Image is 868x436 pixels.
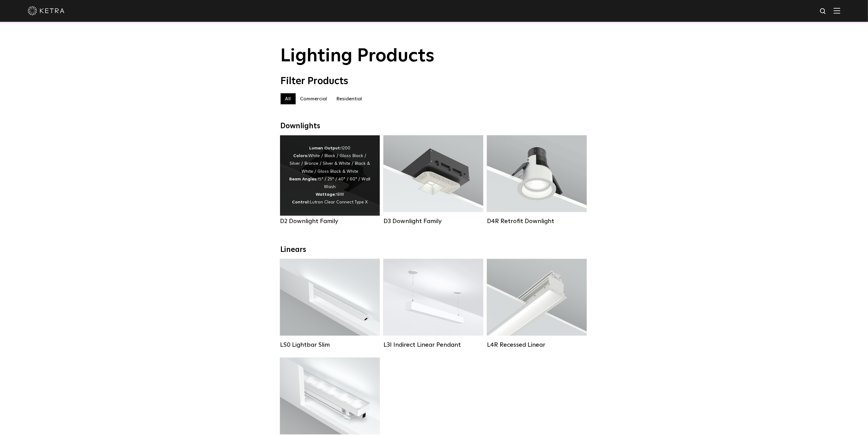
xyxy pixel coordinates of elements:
strong: Control: [292,200,310,204]
div: L4R Recessed Linear [487,341,587,349]
div: 1200 White / Black / Gloss Black / Silver / Bronze / Silver & White / Black & White / Gloss Black... [289,145,371,206]
strong: Colors: [294,154,309,158]
a: D2 Downlight Family Lumen Output:1200Colors:White / Black / Gloss Black / Silver / Bronze / Silve... [280,135,380,225]
label: Commercial [296,93,332,104]
img: ketra-logo-2019-white [28,6,64,15]
div: D4R Retrofit Downlight [487,218,587,225]
img: search icon [819,8,827,15]
div: D2 Downlight Family [280,218,380,225]
label: Residential [332,93,367,104]
strong: Wattage: [316,192,336,197]
div: LS0 Lightbar Slim [280,341,380,349]
a: LS0 Lightbar Slim Lumen Output:200 / 350Colors:White / BlackControl:X96 Controller [280,259,380,349]
span: Lighting Products [281,47,435,65]
strong: Lumen Output: [309,146,341,150]
div: Linears [281,245,588,254]
label: All [281,93,296,104]
a: L4R Recessed Linear Lumen Output:400 / 600 / 800 / 1000Colors:White / BlackControl:Lutron Clear C... [487,259,587,349]
div: Filter Products [281,75,588,87]
div: Downlights [281,122,588,131]
a: L3I Indirect Linear Pendant Lumen Output:400 / 600 / 800 / 1000Housing Colors:White / BlackContro... [383,259,483,349]
a: D4R Retrofit Downlight Lumen Output:800Colors:White / BlackBeam Angles:15° / 25° / 40° / 60°Watta... [487,135,587,225]
img: Hamburger%20Nav.svg [834,8,840,14]
span: Lutron Clear Connect Type X [310,200,368,204]
div: L3I Indirect Linear Pendant [383,341,483,349]
strong: Beam Angles: [290,177,318,181]
div: D3 Downlight Family [383,218,483,225]
a: D3 Downlight Family Lumen Output:700 / 900 / 1100Colors:White / Black / Silver / Bronze / Paintab... [383,135,483,225]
